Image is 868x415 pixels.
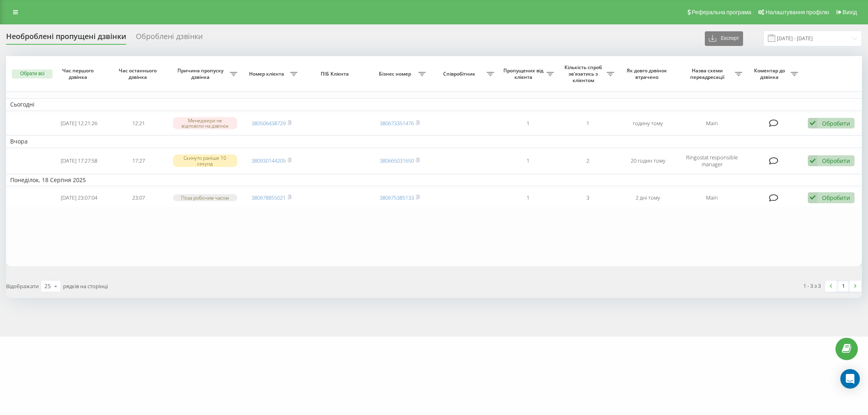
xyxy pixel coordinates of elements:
td: [DATE] 12:21:26 [49,113,109,134]
span: Налаштування профілю [765,9,829,15]
a: 380665031650 [380,157,414,164]
td: 3 [558,188,618,208]
span: Час першого дзвінка [56,67,102,80]
td: [DATE] 23:07:04 [49,188,109,208]
div: 1 - 3 з 3 [803,282,821,290]
span: Пропущених від клієнта [502,67,547,80]
div: Поза робочим часом [173,194,237,201]
td: 2 дні тому [618,188,678,208]
td: Понеділок, 18 Серпня 2025 [6,174,862,186]
span: Причина пропуску дзвінка [173,67,230,80]
div: 25 [44,282,51,290]
td: 1 [498,150,558,172]
div: Менеджери не відповіли на дзвінок [173,117,237,129]
span: Співробітник [434,71,487,77]
td: 17:27 [109,150,168,172]
button: Обрати всі [12,70,52,78]
span: Час останнього дзвінка [116,67,162,80]
div: Необроблені пропущені дзвінки [6,32,126,45]
td: Ringostat responsible manager [678,150,746,172]
td: 23:07 [109,188,168,208]
td: Сьогодні [6,98,862,111]
div: Обробити [822,120,850,127]
span: рядків на сторінці [63,282,108,290]
td: 2 [558,150,618,172]
td: Вчора [6,135,862,148]
td: 1 [558,113,618,134]
td: годину тому [618,113,678,134]
a: 380675385133 [380,194,414,201]
td: Main [678,113,746,134]
a: 380673351476 [380,120,414,127]
div: Open Intercom Messenger [840,369,860,389]
td: 20 годин тому [618,150,678,172]
span: Номер клієнта [245,71,290,77]
a: 1 [837,280,849,292]
td: 1 [498,188,558,208]
div: Скинуто раніше 10 секунд [173,154,237,167]
span: Вихід [843,9,857,15]
span: Реферальна програма [692,9,752,15]
div: Обробити [822,194,850,202]
span: Відображати [6,282,39,290]
button: Експорт [705,31,743,46]
span: Кількість спроб зв'язатись з клієнтом [562,64,606,83]
td: [DATE] 17:27:58 [49,150,109,172]
span: Коментар до дзвінка [750,67,791,80]
span: Назва схеми переадресації [682,67,735,80]
a: 380506438729 [251,120,286,127]
a: 380678855021 [251,194,286,201]
a: 380930144205 [251,157,286,164]
span: Бізнес номер [374,71,418,77]
span: Як довго дзвінок втрачено [625,67,671,80]
div: Оброблені дзвінки [136,32,203,45]
td: 1 [498,113,558,134]
td: Main [678,188,746,208]
td: 12:21 [109,113,168,134]
span: ПІБ Клієнта [308,71,363,77]
div: Обробити [822,157,850,165]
